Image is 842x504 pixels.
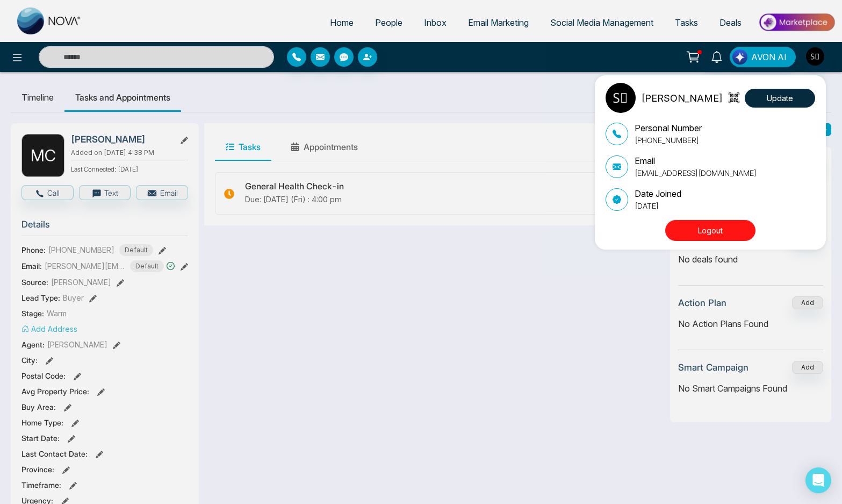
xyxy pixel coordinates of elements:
p: [PERSON_NAME] [641,91,723,105]
p: [EMAIL_ADDRESS][DOMAIN_NAME] [635,167,757,179]
p: [DATE] [635,200,681,211]
button: Update [745,89,815,108]
p: Date Joined [635,187,681,200]
button: Logout [665,220,755,241]
p: Email [635,154,757,167]
p: [PHONE_NUMBER] [635,134,702,146]
div: Open Intercom Messenger [805,467,831,493]
p: Personal Number [635,122,702,134]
